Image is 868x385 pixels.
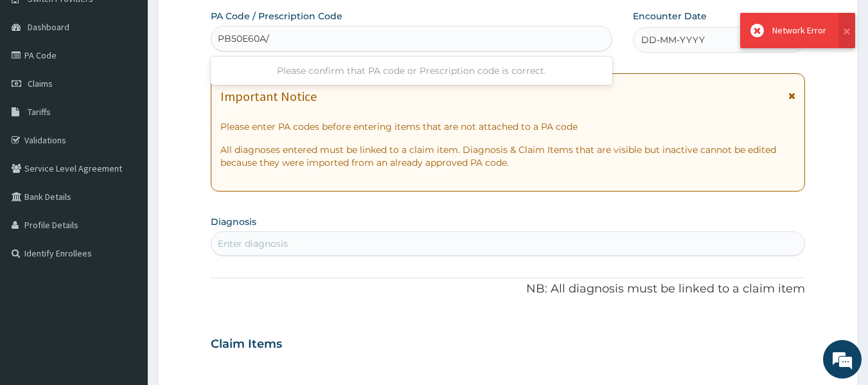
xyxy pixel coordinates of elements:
[28,78,53,89] span: Claims
[211,281,806,298] p: NB: All diagnosis must be linked to a claim item
[641,33,705,46] span: DD-MM-YYYY
[220,89,317,103] h1: Important Notice
[772,24,826,37] div: Network Error
[6,252,245,297] textarea: Type your message and hit 'Enter'
[211,337,282,352] h3: Claim Items
[220,120,796,133] p: Please enter PA codes before entering items that are not attached to a PA code
[211,6,242,37] div: Minimize live chat window
[75,112,177,242] span: We're online!
[28,106,51,118] span: Tariffs
[218,237,288,250] div: Enter diagnosis
[220,143,796,169] p: All diagnoses entered must be linked to a claim item. Diagnosis & Claim Items that are visible bu...
[24,64,52,96] img: d_794563401_company_1708531726252_794563401
[211,59,613,82] div: Please confirm that PA code or Prescription code is correct.
[211,215,256,228] label: Diagnosis
[633,10,707,22] label: Encounter Date
[28,21,69,33] span: Dashboard
[67,72,216,89] div: Chat with us now
[211,10,342,22] label: PA Code / Prescription Code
